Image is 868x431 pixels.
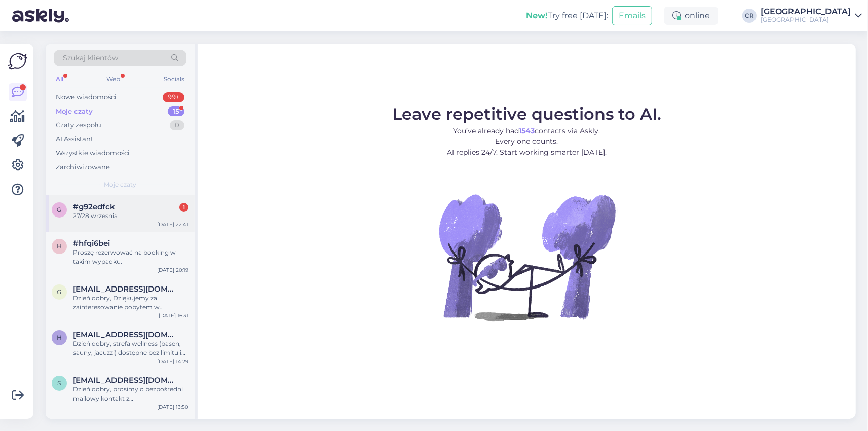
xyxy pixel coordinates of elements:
[761,8,851,16] div: [GEOGRAPHIC_DATA]
[612,6,652,25] button: Emails
[73,330,178,339] span: hana.kramarova@gmail.com
[170,120,184,130] div: 0
[168,106,184,117] div: 15
[526,11,548,20] b: New!
[73,248,188,266] div: Proszę rezerwować na booking w takim wypadku.
[519,126,535,135] b: 1543
[73,239,110,248] span: #hfqi6bei
[73,294,188,312] div: Dzień dobry, Dziękujemy za zainteresowanie pobytem w [GEOGRAPHIC_DATA]. W podanym terminie 23-26....
[73,284,178,294] span: gawlikmag@gmail.com
[73,339,188,357] div: Dzień dobry, strefa wellness (basen, sauny, jacuzzi) dostępne bez limitu i bezpłatnie dla Naszych...
[761,16,851,24] div: [GEOGRAPHIC_DATA]
[104,180,136,189] span: Moje czaty
[58,379,61,387] span: s
[159,312,188,319] div: [DATE] 16:31
[157,266,188,274] div: [DATE] 20:19
[56,134,93,145] div: AI Assistant
[57,242,62,250] span: h
[162,73,186,86] div: Socials
[56,92,117,102] div: Nowe wiadomości
[179,203,188,212] div: 1
[761,8,862,24] a: [GEOGRAPHIC_DATA][GEOGRAPHIC_DATA]
[57,288,62,296] span: g
[392,126,661,158] p: You’ve already had contacts via Askly. Every one counts. AI replies 24/7. Start working smarter [...
[664,7,718,25] div: online
[56,162,110,172] div: Zarchiwizowane
[105,73,123,86] div: Web
[57,334,62,341] span: h
[54,73,65,86] div: All
[73,376,178,385] span: spwlodzice@onet.pl
[57,206,62,213] span: g
[73,211,188,221] div: 27/28 wrzesnia
[56,106,93,117] div: Moje czaty
[436,166,618,348] img: No Chat active
[8,52,27,71] img: Askly Logo
[56,148,130,158] div: Wszystkie wiadomości
[56,120,101,130] div: Czaty zespołu
[157,403,188,411] div: [DATE] 13:50
[73,202,115,211] span: #g92edfck
[157,357,188,365] div: [DATE] 14:29
[392,104,661,124] span: Leave repetitive questions to AI.
[157,221,188,228] div: [DATE] 22:41
[742,9,757,23] div: CR
[73,385,188,403] div: Dzień dobry, prosimy o bezpośredni mailowy kontakt z [EMAIL_ADDRESS][DOMAIN_NAME].
[163,92,184,102] div: 99+
[526,10,608,22] div: Try free [DATE]:
[63,53,118,63] span: Szukaj klientów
